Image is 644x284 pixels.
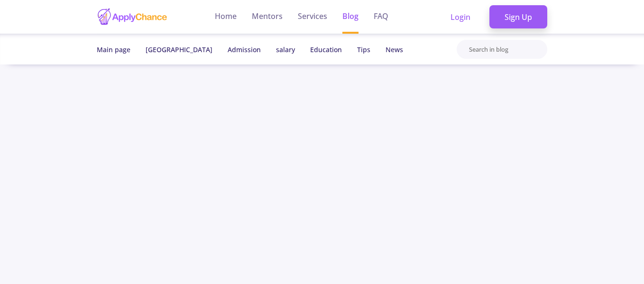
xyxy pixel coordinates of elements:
a: Sign Up [489,5,547,29]
a: News [386,45,403,54]
a: [GEOGRAPHIC_DATA] [146,45,212,54]
a: Login [435,5,486,29]
a: Education [310,45,342,54]
img: applychance logo [97,8,168,26]
a: Admission [228,45,261,54]
a: Tips [357,45,370,54]
span: Main page [97,45,130,54]
input: Search in blog [468,43,546,56]
a: salary [276,45,295,54]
